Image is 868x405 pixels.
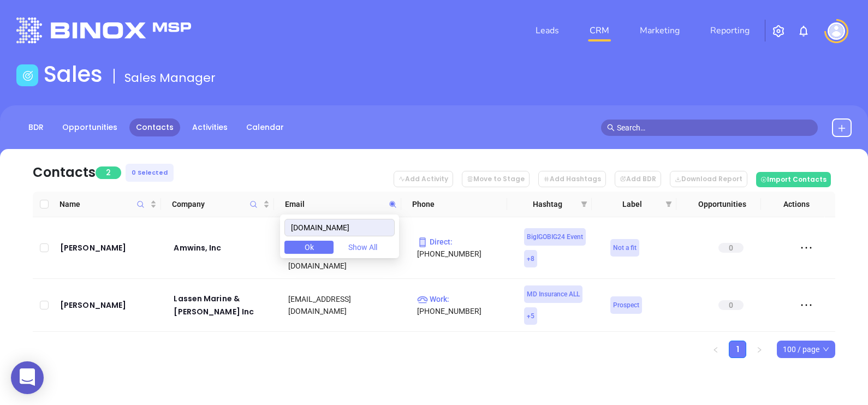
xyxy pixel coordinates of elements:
th: Name [55,192,161,217]
div: [EMAIL_ADDRESS][DOMAIN_NAME] [288,293,402,317]
span: 0 [718,243,744,253]
th: Opportunities [676,192,761,217]
span: Sales Manager [124,69,216,86]
span: filter [581,201,587,207]
a: BDR [22,118,50,136]
span: Company [172,198,261,210]
span: Show All [348,241,377,253]
span: filter [579,196,590,212]
span: MD Insurance ALL [527,288,580,300]
span: Label [603,198,661,210]
span: Hashtag [518,198,576,210]
img: logo [16,17,191,43]
a: Calendar [240,118,290,136]
a: [PERSON_NAME] [60,299,159,312]
a: CRM [585,20,614,41]
span: Direct : [417,237,453,246]
th: Company [161,192,274,217]
p: [PHONE_NUMBER] [417,236,509,260]
button: Import Contacts [756,172,831,187]
div: Page Size [777,341,835,358]
div: Contacts [33,163,96,182]
a: [PERSON_NAME] [60,241,159,254]
span: Not a fit [613,242,637,254]
h1: Sales [44,61,103,87]
img: user [828,22,845,40]
a: Leads [531,20,563,41]
a: Amwins, Inc [174,241,273,254]
span: filter [663,196,674,212]
li: 1 [729,341,746,358]
button: Show All [338,241,387,254]
a: Marketing [635,20,684,41]
span: filter [665,201,672,207]
input: Search… [617,122,812,134]
input: Search [284,219,395,236]
th: Phone [401,192,507,217]
img: iconSetting [772,25,785,38]
a: Reporting [706,20,754,41]
div: 0 Selected [126,164,174,182]
span: + 5 [527,310,534,322]
span: Prospect [613,299,639,311]
button: right [751,341,768,358]
span: left [712,347,719,353]
span: BigIGOBIG24 Event [527,231,583,243]
a: Contacts [129,118,180,136]
span: Email [285,198,384,210]
span: right [756,347,763,353]
a: 1 [729,341,746,358]
button: left [707,341,724,358]
a: Opportunities [56,118,124,136]
li: Previous Page [707,341,724,358]
span: search [607,124,615,132]
a: Lassen Marine & [PERSON_NAME] Inc [174,292,273,318]
img: iconNotification [797,25,810,38]
span: Work : [417,295,449,303]
th: Actions [761,192,824,217]
a: Activities [186,118,234,136]
span: 100 / page [783,341,829,358]
button: Ok [284,241,334,254]
p: [PHONE_NUMBER] [417,293,509,317]
span: + 8 [527,253,534,265]
span: Ok [305,241,314,253]
span: 2 [96,166,121,179]
li: Next Page [751,341,768,358]
span: Name [60,198,148,210]
span: 0 [718,300,744,310]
